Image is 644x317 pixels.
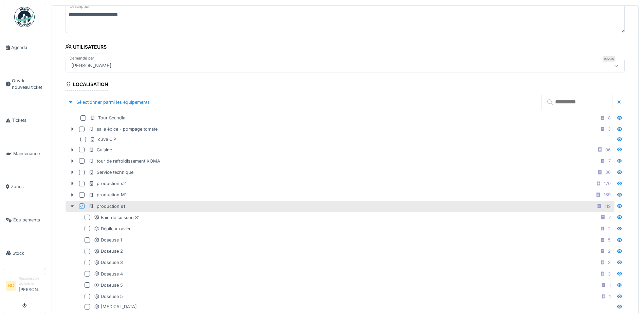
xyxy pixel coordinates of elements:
label: Demandé par [68,55,95,61]
a: Zones [3,170,46,203]
span: Stock [13,250,43,256]
div: 5 [608,237,611,243]
a: Maintenance [3,137,46,170]
div: [PERSON_NAME] [69,62,114,69]
div: Doseuse 5 [94,282,123,288]
div: [MEDICAL_DATA] [94,303,137,310]
div: 3 [608,126,611,132]
div: Doseuse 1 [94,237,122,243]
div: 3 [608,271,611,277]
a: Ouvrir nouveau ticket [3,64,46,104]
div: 2 [608,248,611,254]
label: Description [68,2,92,11]
span: Zones [11,183,43,190]
div: Localisation [66,79,108,91]
div: Doseuse 4 [94,271,123,277]
div: 7 [608,158,611,164]
div: 36 [605,169,611,176]
div: Doseuse 5 [94,293,123,300]
div: Responsable technicien [19,276,43,286]
li: [PERSON_NAME] [19,276,43,296]
span: Agenda [11,44,43,51]
div: production s1 [89,203,125,210]
span: Ouvrir nouveau ticket [12,78,43,90]
a: Équipements [3,203,46,237]
div: 3 [608,259,611,266]
div: Cuisine [89,147,112,153]
a: Stock [3,236,46,270]
span: Équipements [13,217,43,223]
div: Tour Scandia [90,115,125,121]
div: Service technique [89,169,133,176]
div: Utilisateurs [66,42,107,53]
div: Requis [603,56,615,62]
a: Agenda [3,31,46,64]
span: Maintenance [13,150,43,157]
div: 1 [609,282,611,288]
img: Badge_color-CXgf-gQk.svg [14,7,35,27]
div: production s2 [89,180,126,187]
div: Doseuse 3 [94,259,123,266]
div: production M1 [89,191,127,198]
li: BC [6,281,16,291]
div: cuve CIP [90,136,116,143]
div: 169 [604,191,611,198]
div: 8 [608,115,611,121]
a: BC Responsable technicien[PERSON_NAME] [6,276,43,297]
div: 2 [608,226,611,232]
div: 119 [605,203,611,210]
a: Tickets [3,104,46,137]
div: 170 [604,180,611,187]
div: Doseuse 2 [94,248,123,254]
div: Dépileur ravier [94,226,131,232]
div: Bain de cuisson S1 [94,214,140,221]
div: tour de refroidissement KOMA [89,158,160,164]
div: 96 [605,147,611,153]
div: 7 [608,214,611,221]
span: Tickets [12,117,43,123]
div: salle épice - pompage tomate [89,126,158,132]
div: Sélectionner parmi les équipements [66,98,152,107]
div: 1 [609,293,611,300]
